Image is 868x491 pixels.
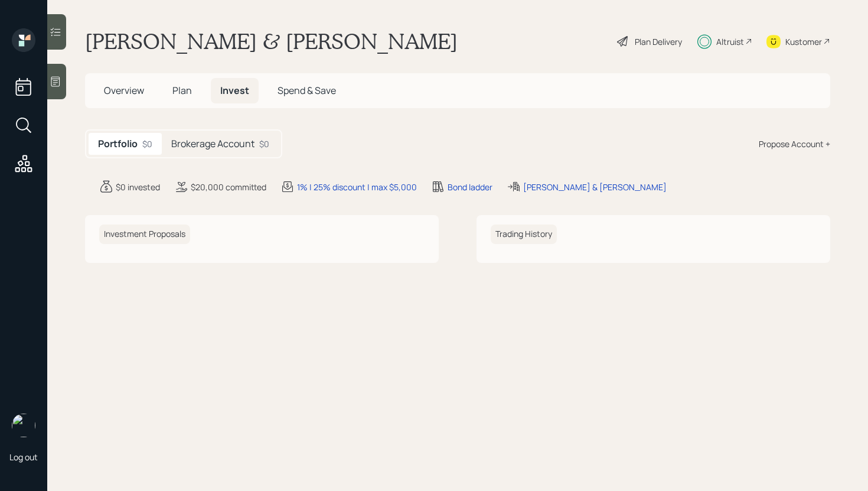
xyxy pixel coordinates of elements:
div: Bond ladder [448,181,492,193]
img: retirable_logo.png [12,414,35,437]
h5: Brokerage Account [171,138,254,149]
span: Overview [104,84,144,97]
h1: [PERSON_NAME] & [PERSON_NAME] [85,28,458,54]
div: $0 [142,138,152,150]
div: Plan Delivery [635,35,682,48]
div: Kustomer [785,35,822,48]
span: Spend & Save [278,84,336,97]
div: Log out [9,451,38,463]
h6: Trading History [491,225,557,244]
h6: Investment Proposals [99,225,190,244]
h5: Portfolio [98,138,138,149]
div: $0 invested [116,181,160,193]
div: Altruist [716,35,744,48]
span: Plan [172,84,192,97]
div: 1% | 25% discount | max $5,000 [297,181,417,193]
div: Propose Account + [759,138,830,150]
div: [PERSON_NAME] & [PERSON_NAME] [523,181,667,193]
span: Invest [220,84,249,97]
div: $0 [259,138,269,150]
div: $20,000 committed [191,181,266,193]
